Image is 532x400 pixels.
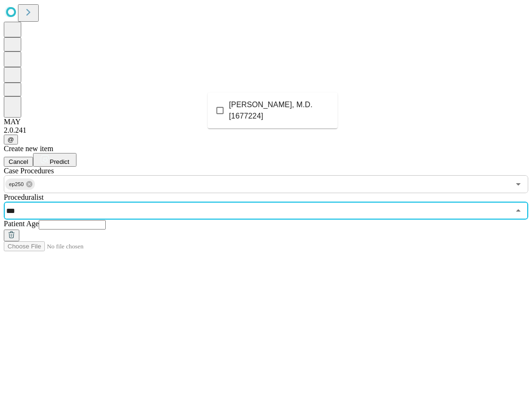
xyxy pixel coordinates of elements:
div: MAY [4,118,528,126]
button: Cancel [4,157,33,167]
span: Create new item [4,145,53,153]
span: [PERSON_NAME], M.D. [1677224] [229,99,330,122]
span: Predict [50,158,69,165]
div: 2.0.241 [4,126,528,135]
span: Proceduralist [4,193,43,201]
span: Scheduled Procedure [4,167,54,175]
button: Close [512,204,525,217]
span: ep250 [5,179,27,190]
span: Patient Age [4,220,39,228]
button: Predict [33,153,76,167]
div: ep250 [5,179,35,190]
span: @ [8,136,14,143]
span: Cancel [8,158,28,165]
button: @ [4,135,18,145]
button: Open [512,178,525,191]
